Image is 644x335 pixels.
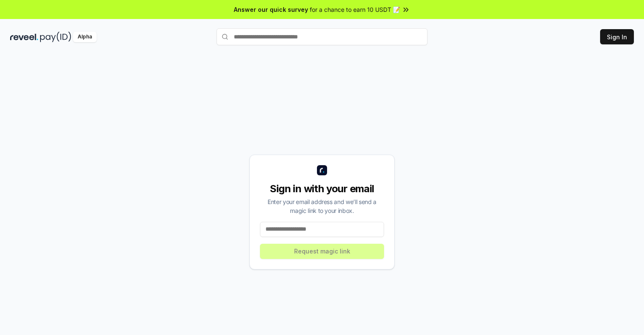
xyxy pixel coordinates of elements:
[40,32,71,42] img: pay_id
[310,5,400,14] span: for a chance to earn 10 USDT 📝
[73,32,97,42] div: Alpha
[10,32,38,42] img: reveel_dark
[260,197,384,215] div: Enter your email address and we’ll send a magic link to your inbox.
[600,29,634,44] button: Sign In
[317,165,327,175] img: logo_small
[234,5,308,14] span: Answer our quick survey
[260,182,384,196] div: Sign in with your email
